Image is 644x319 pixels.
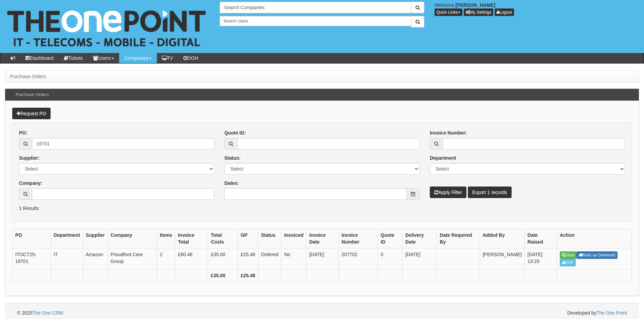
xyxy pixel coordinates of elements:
[456,2,495,8] b: [PERSON_NAME]
[560,251,576,259] a: View
[281,248,307,269] td: No
[557,229,632,248] th: Action
[51,248,83,269] td: IT
[238,248,258,269] td: £25.48
[59,53,88,63] a: Tickets
[403,248,437,269] td: [DATE]
[281,229,307,248] th: Invoiced
[338,229,378,248] th: Invoice Number
[435,8,462,16] button: Quick Links
[378,248,403,269] td: 0
[19,180,42,187] label: Company:
[19,155,40,161] label: Supplier:
[238,229,258,248] th: GP
[51,229,83,248] th: Department
[495,8,514,16] a: Logout
[224,180,239,187] label: Dates:
[224,155,240,161] label: Status:
[258,229,281,248] th: Status
[220,16,411,26] input: Search Users
[12,89,52,101] h3: Purchase Orders
[157,248,175,269] td: 2
[17,310,63,316] span: © 2025
[480,229,525,248] th: Added By
[20,53,59,63] a: Dashboard
[430,187,466,198] button: Apply Filter
[306,248,338,269] td: [DATE]
[175,248,208,269] td: £60.48
[576,251,618,259] a: Mark as Delivered
[83,248,108,269] td: Amazon
[306,229,338,248] th: Invoice Date
[83,229,108,248] th: Supplier
[238,269,258,282] th: £25.48
[157,229,175,248] th: Items
[596,310,627,316] a: The One Point
[468,187,512,198] a: Export 1 records
[208,269,238,282] th: £35.00
[19,205,625,212] p: 1 Results
[108,248,157,269] td: Proudfoot Care Group
[119,53,157,63] a: Companies
[525,229,557,248] th: Date Raised
[560,259,576,266] a: PDF
[258,248,281,269] td: Ordered
[429,2,644,16] div: Welcome,
[13,229,51,248] th: PO
[208,248,238,269] td: £35.00
[13,248,51,269] td: ITOCT25-19701
[378,229,403,248] th: Quote ID
[403,229,437,248] th: Delivery Date
[224,129,246,136] label: Quote ID:
[525,248,557,269] td: [DATE] 13:29
[220,2,411,13] input: Search Companies
[178,53,203,63] a: OOH
[567,309,627,316] span: Developed by
[175,229,208,248] th: Invoice Total
[88,53,119,63] a: Users
[12,108,51,119] a: Request PO
[32,310,63,316] a: The One CRM
[157,53,178,63] a: TV
[480,248,525,269] td: [PERSON_NAME]
[464,8,494,16] a: My Settings
[437,229,480,248] th: Date Required By
[208,229,238,248] th: Total Costs
[338,248,378,269] td: 207702
[108,229,157,248] th: Company
[430,129,467,136] label: Invoice Number:
[10,73,46,80] li: Purchase Orders
[430,155,456,161] label: Department
[19,129,27,136] label: PO:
